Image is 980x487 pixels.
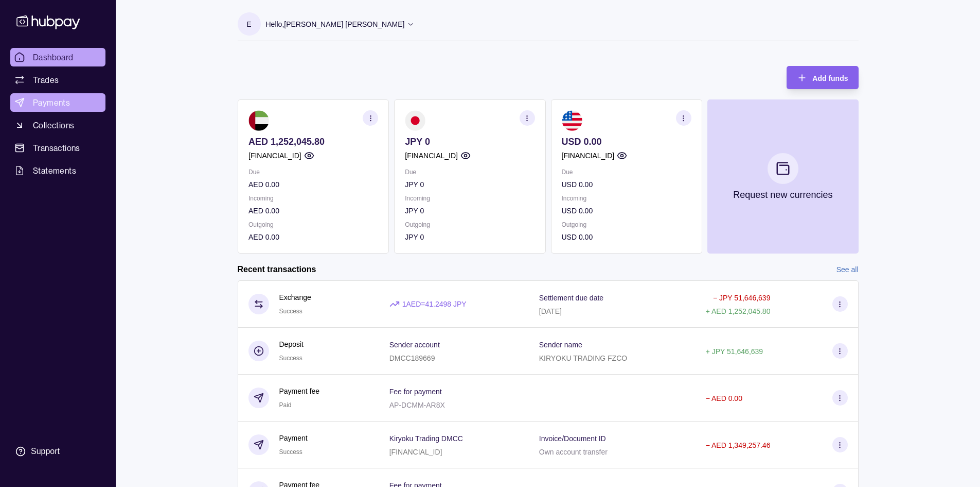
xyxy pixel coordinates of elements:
[248,166,378,178] p: Due
[405,193,534,204] p: Incoming
[10,116,105,135] a: Collections
[836,264,859,275] a: See all
[561,166,691,178] p: Due
[33,96,70,109] span: Payments
[10,48,105,66] a: Dashboard
[405,136,534,147] p: JPY 0
[713,294,770,302] p: − JPY 51,646,639
[279,448,302,456] span: Success
[279,401,292,409] span: Paid
[10,93,105,112] a: Payments
[279,385,320,397] p: Payment fee
[248,150,301,161] p: [FINANCIAL_ID]
[389,388,442,396] p: Fee for payment
[539,354,627,362] p: KIRYOKU TRADING FZCO
[279,339,304,350] p: Deposit
[733,189,832,200] p: Request new currencies
[706,441,771,449] p: − AED 1,349,257.46
[561,193,691,204] p: Incoming
[389,401,445,409] p: AP-DCMM-AR8X
[10,71,105,89] a: Trades
[248,219,378,230] p: Outgoing
[33,74,59,86] span: Trades
[248,136,378,147] p: AED 1,252,045.80
[279,432,308,444] p: Payment
[238,264,316,275] h2: Recent transactions
[389,341,440,349] p: Sender account
[405,219,534,230] p: Outgoing
[279,292,311,303] p: Exchange
[561,179,691,190] p: USD 0.00
[248,179,378,190] p: AED 0.00
[405,179,534,190] p: JPY 0
[246,19,251,30] p: E
[787,66,858,89] button: Add funds
[266,19,405,30] p: Hello, [PERSON_NAME] [PERSON_NAME]
[561,231,691,243] p: USD 0.00
[33,51,74,63] span: Dashboard
[561,136,691,147] p: USD 0.00
[405,231,534,243] p: JPY 0
[706,394,742,402] p: − AED 0.00
[10,441,105,462] a: Support
[405,150,458,161] p: [FINANCIAL_ID]
[389,354,435,362] p: DMCC189669
[405,205,534,216] p: JPY 0
[279,308,302,315] span: Success
[539,341,582,349] p: Sender name
[10,139,105,157] a: Transactions
[706,347,763,356] p: + JPY 51,646,639
[248,193,378,204] p: Incoming
[539,307,562,315] p: [DATE]
[33,142,80,154] span: Transactions
[31,446,60,457] div: Support
[33,119,74,131] span: Collections
[389,434,463,443] p: Kiryoku Trading DMCC
[248,231,378,243] p: AED 0.00
[539,294,603,302] p: Settlement due date
[812,74,848,82] span: Add funds
[539,434,606,443] p: Invoice/Document ID
[33,164,76,177] span: Statements
[561,110,582,131] img: us
[561,219,691,230] p: Outgoing
[402,298,467,310] p: 1 AED = 41.2498 JPY
[706,307,771,315] p: + AED 1,252,045.80
[405,110,425,131] img: jp
[389,448,442,456] p: [FINANCIAL_ID]
[10,161,105,180] a: Statements
[707,99,858,254] button: Request new currencies
[405,166,534,178] p: Due
[561,205,691,216] p: USD 0.00
[248,205,378,216] p: AED 0.00
[279,355,302,362] span: Success
[539,448,608,456] p: Own account transfer
[561,150,614,161] p: [FINANCIAL_ID]
[248,110,269,131] img: ae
